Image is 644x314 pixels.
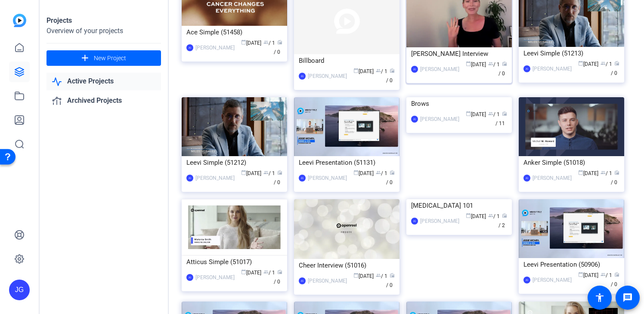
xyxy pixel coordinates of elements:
div: [PERSON_NAME] [533,276,572,284]
span: / 0 [274,170,282,185]
div: [PERSON_NAME] [195,273,235,282]
span: / 1 [601,61,612,67]
div: Leevi Simple (51212) [186,156,282,169]
span: radio [502,213,507,218]
div: Ace Simple (51458) [186,26,282,39]
div: JG [299,73,306,80]
span: [DATE] [353,273,374,279]
div: [PERSON_NAME] [420,65,459,74]
div: [PERSON_NAME] [533,65,572,73]
a: Archived Projects [46,92,161,110]
span: [DATE] [466,213,486,219]
mat-icon: add [80,53,90,64]
span: / 0 [611,272,619,287]
span: [DATE] [241,270,261,276]
span: [DATE] [353,170,374,176]
span: / 0 [386,273,395,288]
span: calendar_today [241,170,246,175]
span: calendar_today [353,68,359,73]
span: group [263,269,269,274]
span: / 0 [386,170,395,185]
div: [PERSON_NAME] [308,277,347,285]
div: JG [523,65,530,72]
div: JG [299,175,306,182]
span: / 0 [611,61,619,76]
span: / 11 [495,111,507,126]
div: Projects [46,15,161,26]
div: JG [186,44,193,51]
div: Cheer Interview (51016) [299,259,395,272]
span: [DATE] [466,111,486,117]
span: radio [614,170,619,175]
span: radio [502,61,507,66]
span: group [488,111,493,116]
span: [DATE] [241,170,261,176]
span: radio [277,170,282,175]
span: group [376,170,381,175]
span: / 0 [498,62,507,77]
div: [PERSON_NAME] [195,174,235,182]
div: [PERSON_NAME] [533,174,572,182]
span: calendar_today [466,61,471,66]
span: calendar_today [578,61,583,66]
a: Active Projects [46,73,161,90]
span: calendar_today [241,40,246,45]
span: / 1 [601,170,612,176]
div: JG [299,277,306,284]
div: Leevi Simple (51213) [523,47,619,60]
mat-icon: message [622,292,633,303]
span: group [263,40,269,45]
span: / 1 [488,213,500,219]
div: JG [186,274,193,281]
span: calendar_today [578,170,583,175]
span: group [601,61,606,66]
div: Overview of your projects [46,26,161,36]
span: radio [390,68,395,73]
div: JG [9,280,30,300]
span: calendar_today [353,170,359,175]
span: radio [390,170,395,175]
div: [PERSON_NAME] [420,115,459,123]
div: JG [411,218,418,225]
span: calendar_today [466,111,471,116]
button: New Project [46,50,161,66]
span: group [488,61,493,66]
img: blue-gradient.svg [13,14,26,27]
span: / 1 [263,40,275,46]
div: [PERSON_NAME] [308,72,347,80]
span: / 0 [611,170,619,185]
span: / 1 [263,170,275,176]
span: / 0 [274,270,282,285]
span: / 0 [386,68,395,83]
span: / 1 [263,270,275,276]
span: / 1 [376,170,387,176]
span: group [601,170,606,175]
div: [PERSON_NAME] [195,43,235,52]
span: radio [614,61,619,66]
div: Billboard [299,54,395,67]
span: group [376,273,381,278]
span: New Project [94,54,126,63]
div: Anker Simple (51018) [523,156,619,169]
span: group [488,213,493,218]
span: calendar_today [466,213,471,218]
div: JG [523,175,530,182]
span: / 1 [488,62,500,68]
div: [PERSON_NAME] [308,174,347,182]
mat-icon: accessibility [594,292,605,303]
span: calendar_today [578,272,583,277]
span: radio [614,272,619,277]
span: / 1 [376,68,387,74]
div: Brows [411,97,507,110]
span: [DATE] [578,61,598,67]
div: JG [411,66,418,73]
span: / 0 [274,40,282,55]
div: JG [411,116,418,123]
span: [DATE] [241,40,261,46]
span: group [601,272,606,277]
span: radio [502,111,507,116]
span: group [376,68,381,73]
div: Leevi Presentation (51131) [299,156,395,169]
div: [PERSON_NAME] [420,217,459,225]
span: radio [277,269,282,274]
